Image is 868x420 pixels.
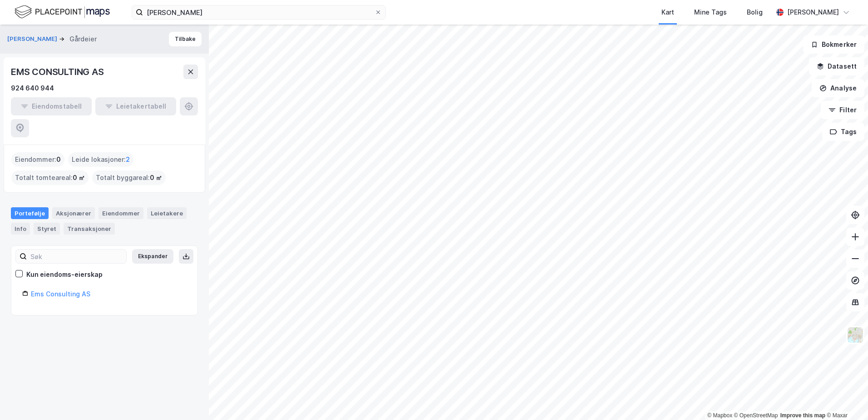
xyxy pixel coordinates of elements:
span: 0 ㎡ [150,172,162,183]
div: Eiendommer [99,207,143,219]
div: Kart [661,7,674,18]
div: Portefølje [11,207,49,219]
div: Totalt byggareal : [92,170,166,185]
iframe: Chat Widget [823,376,868,420]
button: [PERSON_NAME] [7,35,59,44]
div: Bolig [747,7,763,18]
div: Transaksjoner [64,223,115,235]
div: Leide lokasjoner : [68,152,133,167]
button: Bokmerker [803,35,864,54]
input: Søk på adresse, matrikkel, gårdeiere, leietakere eller personer [143,5,375,19]
button: Tilbake [169,32,202,46]
div: Leietakere [147,207,187,219]
div: Mine Tags [694,7,727,18]
a: Ems Consulting AS [31,290,90,298]
input: Søk [27,250,126,263]
span: 2 [126,154,130,165]
div: Gårdeier [69,34,97,45]
a: Mapbox [707,412,732,419]
a: OpenStreetMap [734,412,778,419]
img: logo.f888ab2527a4732fd821a326f86c7f29.svg [15,4,110,20]
button: Ekspander [132,249,173,264]
span: 0 [56,154,61,165]
div: Kun eiendoms-eierskap [26,269,103,280]
button: Datasett [809,57,864,75]
div: Aksjonærer [52,207,95,219]
div: Eiendommer : [11,152,64,167]
div: Info [11,223,30,235]
button: Filter [821,101,864,119]
div: EMS CONSULTING AS [11,65,106,79]
div: Kontrollprogram for chat [823,376,868,420]
div: Styret [34,223,60,235]
span: 0 ㎡ [73,172,85,183]
div: [PERSON_NAME] [787,7,839,18]
div: 924 640 944 [11,83,54,94]
button: Tags [822,123,864,141]
img: Z [847,326,864,344]
a: Improve this map [780,412,825,419]
button: Analyse [812,79,864,97]
div: Totalt tomteareal : [11,170,89,185]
